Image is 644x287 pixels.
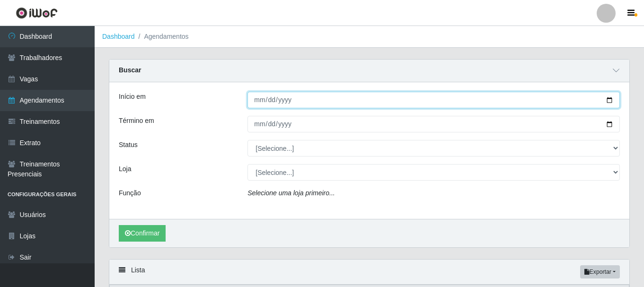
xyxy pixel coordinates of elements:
label: Função [119,188,141,198]
a: Dashboard [102,33,135,40]
label: Término em [119,116,154,126]
button: Exportar [580,265,620,278]
strong: Buscar [119,66,141,74]
label: Status [119,140,138,150]
li: Agendamentos [135,32,189,42]
div: Lista [109,260,629,285]
img: CoreUI Logo [16,7,58,19]
input: 00/00/0000 [247,92,620,108]
button: Confirmar [119,225,166,242]
input: 00/00/0000 [247,116,620,132]
label: Loja [119,164,131,174]
label: Início em [119,92,146,102]
nav: breadcrumb [95,26,644,48]
i: Selecione uma loja primeiro... [247,189,335,197]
